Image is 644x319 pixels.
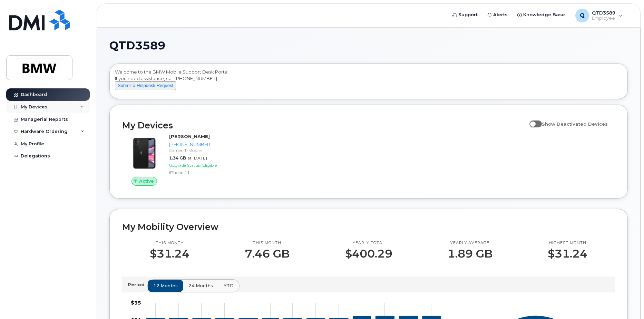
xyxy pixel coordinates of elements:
strong: [PERSON_NAME] [169,134,210,139]
p: 1.89 GB [448,248,492,260]
a: Submit a Helpdesk Request [115,83,176,88]
p: This month [245,240,290,246]
div: [PHONE_NUMBER] [169,141,236,148]
p: Highest month [548,240,587,246]
input: Show Deactivated Devices [529,117,535,123]
a: Active[PERSON_NAME][PHONE_NUMBER]Carrier: T-Mobile1.34 GBat [DATE]Upgrade Status:EligibleiPhone 11 [122,133,239,186]
tspan: $35 [131,300,141,306]
p: $31.24 [150,248,189,260]
span: 24 months [188,282,213,289]
p: Yearly average [448,240,492,246]
p: $400.29 [345,248,392,260]
span: Active [139,178,154,184]
p: 7.46 GB [245,248,290,260]
span: Upgrade Status: [169,163,201,168]
div: Welcome to the BMW Mobile Support Desk Portal If you need assistance, call [PHONE_NUMBER]. [115,69,622,96]
span: Eligible [202,163,217,168]
span: at [DATE] [187,155,207,161]
h2: My Devices [122,120,526,130]
img: iPhone_11.jpg [128,137,161,170]
span: 1.34 GB [169,155,186,161]
p: $31.24 [548,248,587,260]
span: Show Deactivated Devices [542,121,608,127]
div: Carrier: T-Mobile [169,147,236,153]
button: Submit a Helpdesk Request [115,81,176,90]
h2: My Mobility Overview [122,222,615,232]
p: This month [150,240,189,246]
div: iPhone 11 [169,170,236,175]
iframe: Messenger Launcher [614,289,639,314]
p: Yearly total [345,240,392,246]
span: QTD3589 [109,40,165,51]
p: Period [128,281,147,288]
span: YTD [224,282,234,289]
